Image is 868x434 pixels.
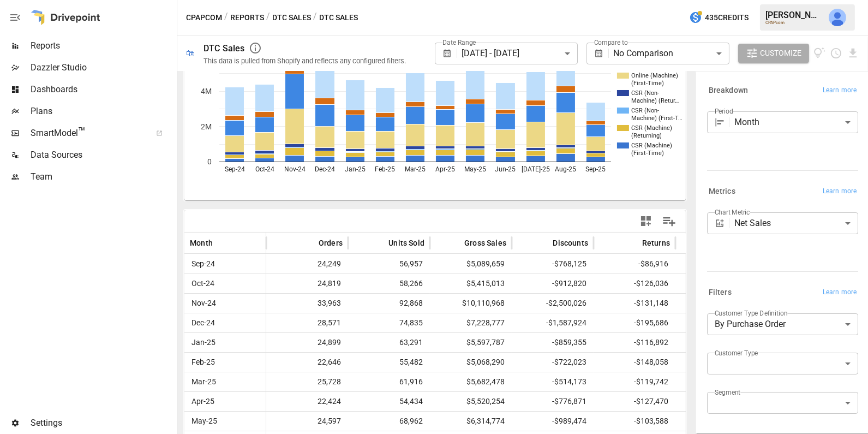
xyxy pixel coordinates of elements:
[631,90,659,97] text: CSR (Non-
[464,165,486,173] text: May-25
[272,11,311,25] button: DTC Sales
[709,85,748,97] h6: Breakdown
[464,237,506,248] span: Gross Sales
[613,43,729,64] div: No Comparison
[190,353,260,372] span: Feb-25
[495,165,516,173] text: Jun-25
[78,125,86,139] span: ™
[631,132,662,139] text: (Returning)
[517,274,588,293] span: -$912,820
[388,237,424,248] span: Units Sold
[599,254,670,274] span: -$86,916
[435,274,506,293] span: $5,415,013
[681,372,752,391] span: $5,048,564
[435,412,506,431] span: $6,314,774
[230,11,264,25] button: Reports
[272,353,343,372] span: 22,646
[354,254,424,274] span: 56,957
[681,333,752,352] span: $4,621,540
[715,308,788,318] label: Customer Type Definition
[765,20,822,25] div: CPAPcom
[709,287,732,299] h6: Filters
[599,412,670,431] span: -$103,588
[354,412,424,431] span: 68,962
[272,392,343,411] span: 22,424
[435,294,506,313] span: $10,110,968
[354,294,424,313] span: 92,868
[631,80,664,87] text: (First-Time)
[184,4,686,200] svg: A chart.
[31,105,175,118] span: Plans
[186,11,222,25] button: CPAPcom
[517,372,588,391] span: -$514,173
[266,11,270,25] div: /
[734,111,858,133] div: Month
[823,186,857,197] span: Learn more
[517,392,588,411] span: -$776,871
[190,392,260,411] span: Apr-25
[813,44,826,63] button: View documentation
[31,39,175,52] span: Reports
[705,11,749,25] span: 435 Credits
[190,254,260,274] span: Sep-24
[631,72,678,79] text: Online (Machine)
[354,353,424,372] span: 55,482
[207,157,212,166] text: 0
[599,353,670,372] span: -$148,058
[31,417,175,430] span: Settings
[190,333,260,352] span: Jan-25
[435,313,506,332] span: $7,228,777
[685,8,753,28] button: 435Credits
[707,313,858,335] div: By Purchase Order
[272,294,343,313] span: 33,963
[354,274,424,293] span: 58,266
[435,333,506,352] span: $5,597,787
[517,412,588,431] span: -$989,474
[599,333,670,352] span: -$116,892
[517,333,588,352] span: -$859,355
[681,313,752,332] span: $5,445,167
[517,353,588,372] span: -$722,023
[536,235,552,251] button: Sort
[657,209,681,234] button: Manage Columns
[517,294,588,313] span: -$2,500,026
[760,46,801,60] span: Customize
[272,333,343,352] span: 24,899
[315,165,335,173] text: Dec-24
[553,237,588,248] span: Discounts
[435,353,506,372] span: $5,068,290
[738,44,809,63] button: Customize
[715,348,758,358] label: Customer Type
[681,353,752,372] span: $4,198,209
[681,392,752,411] span: $4,615,912
[272,254,343,274] span: 24,249
[375,165,395,173] text: Feb-25
[631,97,679,104] text: Machine) (Retur…
[631,142,672,149] text: CSR (Machine)
[829,9,846,26] img: Julie Wilton
[823,85,857,96] span: Learn more
[354,313,424,332] span: 74,835
[631,107,659,114] text: CSR (Non-
[354,372,424,391] span: 61,916
[517,313,588,332] span: -$1,587,924
[734,212,858,234] div: Net Sales
[272,274,343,293] span: 24,819
[681,294,752,313] span: $7,479,795
[214,235,229,251] button: Sort
[319,237,343,248] span: Orders
[354,392,424,411] span: 54,434
[435,372,506,391] span: $5,682,478
[823,287,857,298] span: Learn more
[201,87,212,96] text: 4M
[190,313,260,332] span: Dec-24
[190,294,260,313] span: Nov-24
[626,235,641,251] button: Sort
[631,150,664,157] text: (First-Time)
[435,254,506,274] span: $5,089,659
[190,412,260,431] span: May-25
[203,57,406,65] div: This data is pulled from Shopify and reflects any configured filters.
[594,38,628,47] label: Compare to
